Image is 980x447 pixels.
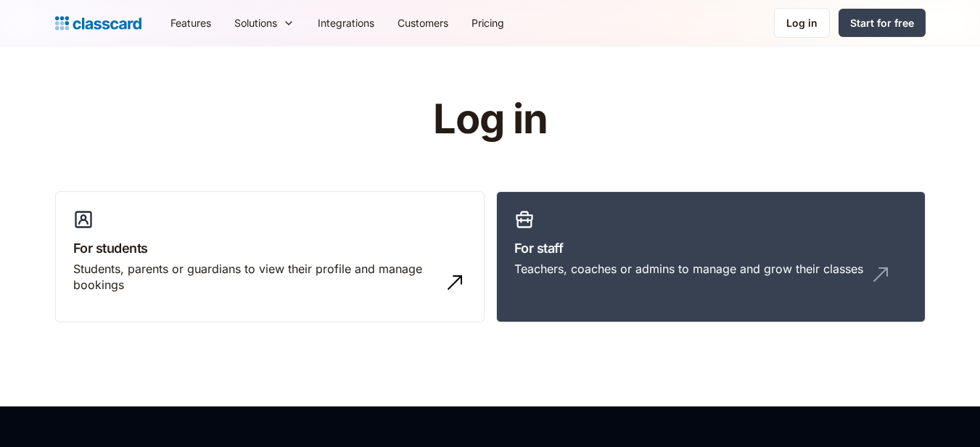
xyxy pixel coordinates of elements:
a: For staffTeachers, coaches or admins to manage and grow their classes [496,191,926,323]
a: Features [159,7,223,39]
div: Teachers, coaches or admins to manage and grow their classes [514,261,863,277]
a: Pricing [460,7,516,39]
a: Log in [774,8,830,38]
a: Customers [386,7,460,39]
h1: Log in [260,97,720,142]
h3: For staff [514,238,907,258]
div: Start for free [850,15,914,30]
a: For studentsStudents, parents or guardians to view their profile and manage bookings [55,191,485,323]
h3: For students [73,238,466,258]
a: Integrations [306,7,386,39]
div: Solutions [223,7,306,39]
a: Start for free [839,9,926,37]
div: Students, parents or guardians to view their profile and manage bookings [73,261,437,293]
a: home [55,13,141,33]
div: Solutions [234,15,277,30]
div: Log in [786,15,818,30]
